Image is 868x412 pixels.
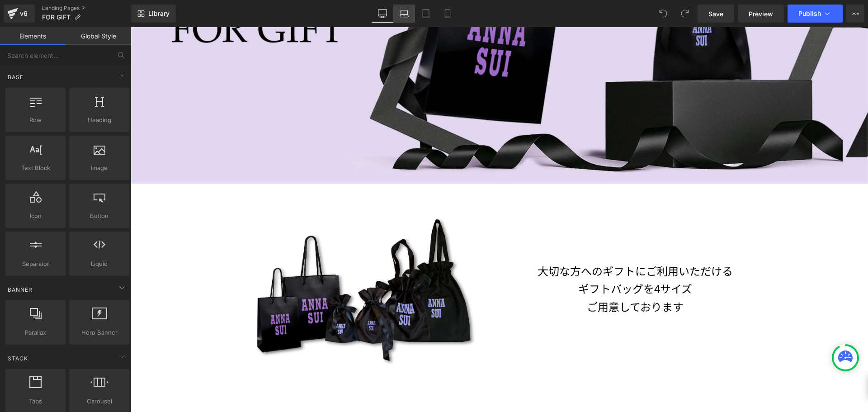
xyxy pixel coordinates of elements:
[415,5,437,23] a: Tablet
[72,259,127,269] span: Liquid
[72,397,127,406] span: Carousel
[7,354,29,363] span: Stack
[148,9,170,18] span: Library
[407,236,602,251] strong: 大切な方へのギフトにご利用いただける
[72,115,127,125] span: Heading
[7,285,33,294] span: Banner
[738,5,784,23] a: Preview
[8,328,63,337] span: Parallax
[131,5,176,23] a: New Library
[8,211,63,221] span: Icon
[448,253,524,269] strong: ギフトバッグを
[788,5,843,23] button: Publish
[654,5,672,23] button: Undo
[8,115,63,125] span: Row
[72,328,127,337] span: Hero Banner
[708,9,723,19] span: Save
[798,10,821,17] span: Publish
[42,14,71,21] span: FOR GIFT
[18,8,29,19] div: v6
[72,211,127,221] span: Button
[456,271,553,287] strong: ご用意しております
[7,73,24,81] span: Base
[372,5,393,23] a: Desktop
[8,163,63,173] span: Text Block
[4,5,35,23] a: v6
[524,253,561,269] strong: 4サイズ
[437,5,458,23] a: Mobile
[8,397,63,406] span: Tabs
[393,5,415,23] a: Laptop
[846,5,864,23] button: More
[749,9,773,19] span: Preview
[66,27,131,45] a: Global Style
[72,163,127,173] span: Image
[676,5,694,23] button: Redo
[42,5,131,12] a: Landing Pages
[8,259,63,269] span: Separator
